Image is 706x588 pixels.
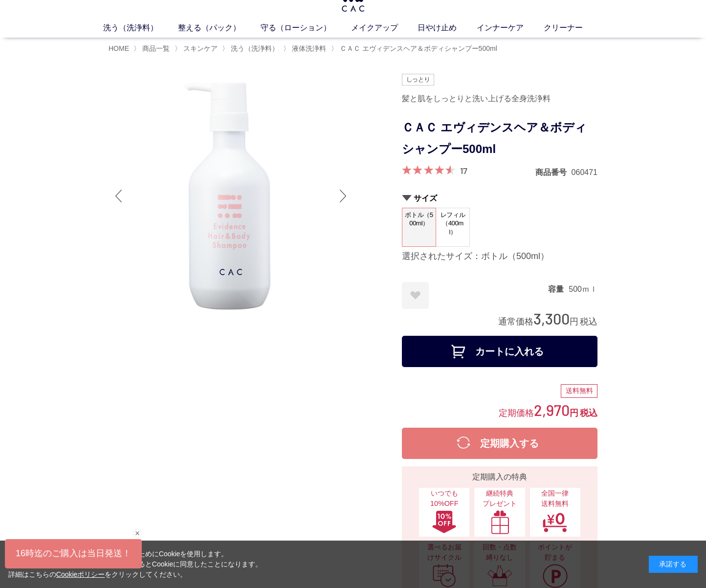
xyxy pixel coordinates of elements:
[487,510,512,534] img: 継続特典プレゼント
[331,44,500,53] li: 〉
[103,22,178,33] a: 洗う（洗浄料）
[402,193,597,203] h2: サイズ
[498,317,533,327] span: 通常価格
[570,317,578,327] span: 円
[572,167,597,177] dd: 060471
[402,336,597,367] button: カートに入れる
[406,471,594,483] div: 定期購入の特典
[402,208,436,236] span: ボトル（500ml）
[570,408,578,418] span: 円
[290,44,326,52] a: 液体洗浄料
[460,165,467,176] a: 17
[181,44,218,52] a: スキンケア
[109,74,353,318] img: ＣＡＣ エヴィデンスヘア＆ボディシャンプー500ml ボトル（500ml）
[534,401,570,419] span: 2,970
[338,44,497,52] a: ＣＡＣ エヴィデンスヘア＆ボディシャンプー500ml
[432,510,457,534] img: いつでも10%OFF
[533,309,570,327] span: 3,300
[56,570,105,578] a: Cookieポリシー
[418,22,477,33] a: 日やけ止め
[178,22,261,33] a: 整える（パック）
[424,488,464,509] span: いつでも10%OFF
[229,44,279,52] a: 洗う（洗浄料）
[402,74,434,86] img: しっとり
[142,44,170,52] span: 商品一覧
[261,22,351,33] a: 守る（ローション）
[402,251,597,262] div: 選択されたサイズ：ボトル（500ml）
[183,44,218,52] span: スキンケア
[402,282,429,309] a: お気に入りに登録する
[402,90,597,107] div: 髪と肌をしっとりと洗い上げる全身洗浄料
[649,556,698,573] div: 承諾する
[402,117,597,161] h1: ＣＡＣ エヴィデンスヘア＆ボディシャンプー500ml
[544,22,603,33] a: クリーナー
[109,44,129,52] a: HOME
[561,384,597,398] div: 送料無料
[499,407,534,418] span: 定期価格
[535,488,575,509] span: 全国一律 送料無料
[283,44,329,53] li: 〉
[569,284,597,294] dd: 500ｍｌ
[436,208,469,239] span: レフィル（400ml）
[402,428,597,459] button: 定期購入する
[140,44,170,52] a: 商品一覧
[292,44,326,52] span: 液体洗浄料
[535,167,572,177] dt: 商品番号
[580,317,597,327] span: 税込
[231,44,279,52] span: 洗う（洗浄料）
[580,408,597,418] span: 税込
[479,488,520,509] span: 継続特典 プレゼント
[340,44,497,52] span: ＣＡＣ エヴィデンスヘア＆ボディシャンプー500ml
[548,284,569,294] dt: 容量
[222,44,281,53] li: 〉
[542,510,568,534] img: 全国一律送料無料
[477,22,544,33] a: インナーケア
[175,44,220,53] li: 〉
[351,22,418,33] a: メイクアップ
[133,44,172,53] li: 〉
